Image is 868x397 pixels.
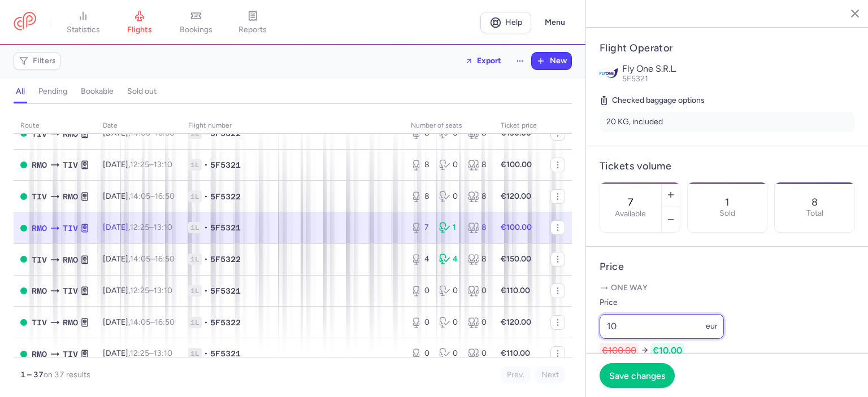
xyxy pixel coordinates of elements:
[63,316,78,329] span: RMO
[439,191,458,202] div: 0
[501,254,531,264] strong: €150.00
[600,260,855,273] h4: Price
[600,296,724,309] label: Price
[188,285,202,296] span: 1L
[32,190,47,203] span: TIV
[154,348,172,358] time: 13:10
[439,222,458,233] div: 1
[600,343,639,358] span: €100.00
[468,285,487,296] div: 0
[501,191,531,201] strong: €120.00
[130,317,175,327] span: –
[188,348,202,359] span: 1L
[411,285,430,296] div: 0
[404,117,494,134] th: number of seats
[501,367,531,383] button: Prev.
[210,159,241,171] span: 5F5321
[210,222,241,233] span: 5F5321
[238,25,267,35] span: reports
[130,348,172,358] span: –
[806,209,823,218] p: Total
[130,160,172,169] span: –
[480,12,531,33] a: Help
[439,285,458,296] div: 0
[96,117,181,134] th: date
[55,10,111,35] a: statistics
[411,222,430,233] div: 7
[63,222,78,234] span: TIV
[20,370,44,379] strong: 1 – 37
[130,254,150,264] time: 14:05
[130,223,172,232] span: –
[505,18,522,27] span: Help
[33,56,56,66] span: Filters
[204,159,208,171] span: •
[501,286,530,295] strong: €110.00
[411,348,430,359] div: 0
[188,159,202,171] span: 1L
[154,223,172,232] time: 13:10
[154,160,172,169] time: 13:10
[811,197,818,208] p: 8
[155,191,175,201] time: 16:50
[103,348,172,358] span: [DATE],
[411,254,430,265] div: 4
[204,254,208,265] span: •
[127,25,152,35] span: flights
[501,348,530,358] strong: €110.00
[168,10,224,35] a: bookings
[32,222,47,234] span: RMO
[14,12,36,33] a: CitizenPlane red outlined logo
[501,223,532,232] strong: €100.00
[210,317,241,328] span: 5F5322
[468,317,487,328] div: 0
[439,254,458,265] div: 4
[67,25,100,35] span: statistics
[103,223,172,232] span: [DATE],
[600,314,724,339] input: ---
[622,74,648,84] span: 5F5321
[532,53,571,69] button: New
[477,56,501,65] span: Export
[81,86,114,97] h4: bookable
[14,53,60,69] button: Filters
[439,348,458,359] div: 0
[103,286,172,295] span: [DATE],
[725,197,729,208] p: 1
[103,160,172,169] span: [DATE],
[411,159,430,171] div: 8
[210,285,241,296] span: 5F5321
[63,348,78,360] span: TIV
[468,348,487,359] div: 0
[32,159,47,171] span: RMO
[224,10,281,35] a: reports
[494,117,544,134] th: Ticket price
[181,117,404,134] th: Flight number
[204,222,208,233] span: •
[719,209,735,218] p: Sold
[600,94,855,107] h5: Checked baggage options
[535,367,565,383] button: Next
[44,370,90,379] span: on 37 results
[16,86,25,97] h4: all
[468,159,487,171] div: 8
[130,286,149,295] time: 12:25
[468,254,487,265] div: 8
[204,191,208,202] span: •
[600,363,675,388] button: Save changes
[439,159,458,171] div: 0
[14,117,96,134] th: route
[439,317,458,328] div: 0
[210,191,241,202] span: 5F5322
[111,10,168,35] a: flights
[706,321,718,331] span: eur
[600,160,855,173] h4: Tickets volume
[210,254,241,265] span: 5F5322
[550,56,567,66] span: New
[210,348,241,359] span: 5F5321
[38,86,67,97] h4: pending
[600,42,855,55] h4: Flight Operator
[180,25,212,35] span: bookings
[204,285,208,296] span: •
[32,285,47,297] span: RMO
